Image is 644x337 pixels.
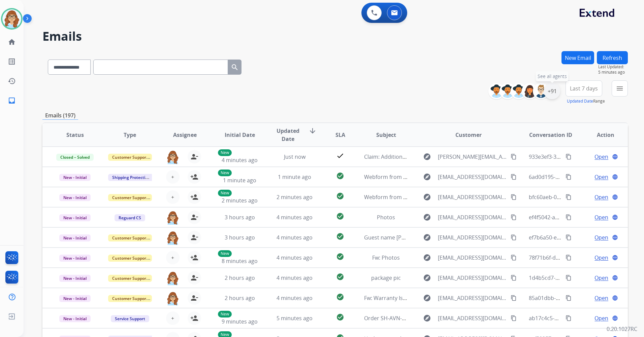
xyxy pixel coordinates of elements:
p: Emails (197) [42,111,78,120]
img: agent-avatar [166,291,180,305]
mat-icon: explore [423,294,431,302]
span: Customer [455,131,482,139]
img: agent-avatar [166,211,180,225]
button: Updated Date [567,99,593,104]
button: Last 7 days [566,80,602,97]
img: agent-avatar [166,231,180,245]
span: Customer Support [108,154,152,161]
span: 3 hours ago [225,214,255,221]
span: [PERSON_NAME][EMAIL_ADDRESS][DOMAIN_NAME] [438,153,507,161]
mat-icon: content_copy [566,214,572,220]
mat-icon: content_copy [511,234,517,240]
th: Action [573,123,628,147]
mat-icon: content_copy [566,234,572,240]
button: + [166,170,180,184]
span: New - Initial [59,315,91,322]
mat-icon: content_copy [566,194,572,200]
span: Open [594,173,608,181]
mat-icon: person_add [190,254,198,262]
span: + [171,254,174,262]
img: avatar [2,9,21,28]
mat-icon: language [612,315,618,321]
span: ef7b6a50-e14c-46f5-9af6-caa69def061f [529,234,626,241]
span: Reguard CS [115,214,145,221]
span: 4 minutes ago [277,214,313,221]
mat-icon: language [612,194,618,200]
mat-icon: check_circle [336,293,344,301]
span: Customer Support [108,255,152,262]
span: New - Initial [59,214,91,221]
mat-icon: check_circle [336,273,344,281]
span: + [171,314,174,322]
mat-icon: content_copy [566,315,572,321]
mat-icon: person_remove [190,294,198,302]
span: SLA [335,131,345,139]
mat-icon: person_remove [190,233,198,241]
span: Open [594,233,608,241]
span: Customer Support [108,275,152,282]
span: Customer Support [108,194,152,201]
span: 78f71b6f-dbdf-429e-9d72-e7c3eacd9d83 [529,254,630,261]
p: New [218,250,232,257]
span: Assignee [173,131,197,139]
mat-icon: home [8,38,16,46]
mat-icon: check_circle [336,172,344,180]
span: Last Updated: [598,64,628,70]
mat-icon: list_alt [8,58,16,66]
span: Open [594,274,608,282]
button: + [166,190,180,204]
mat-icon: language [612,154,618,160]
mat-icon: inbox [8,97,16,105]
span: [EMAIL_ADDRESS][DOMAIN_NAME] [438,314,507,322]
span: 5 minutes ago [598,70,628,75]
mat-icon: check_circle [336,253,344,261]
span: 2 hours ago [225,274,255,282]
span: 5 minutes ago [277,314,313,322]
mat-icon: explore [423,314,431,322]
mat-icon: explore [423,254,431,262]
mat-icon: content_copy [511,174,517,180]
mat-icon: check_circle [336,313,344,321]
mat-icon: check_circle [336,192,344,200]
span: Claim: Additional Information Needed [364,153,460,160]
img: agent-avatar [166,150,180,164]
p: 0.20.1027RC [607,325,637,333]
span: Closed – Solved [56,154,94,161]
span: 4 minutes ago [277,254,313,261]
mat-icon: explore [423,213,431,221]
mat-icon: content_copy [511,275,517,281]
mat-icon: content_copy [566,295,572,301]
span: Open [594,193,608,201]
span: [EMAIL_ADDRESS][DOMAIN_NAME] [438,294,507,302]
mat-icon: content_copy [566,255,572,261]
p: New [218,149,232,156]
span: 1d4b5cd7-9f35-48e0-b6f2-9783a51bd7b0 [529,274,632,282]
span: Range [567,98,605,104]
span: Type [124,131,136,139]
mat-icon: explore [423,193,431,201]
span: 4 minutes ago [277,234,313,241]
span: Just now [284,153,305,160]
mat-icon: person_remove [190,274,198,282]
span: [EMAIL_ADDRESS][DOMAIN_NAME] [438,254,507,262]
mat-icon: person_remove [190,153,198,161]
span: Webform from [EMAIL_ADDRESS][DOMAIN_NAME] on [DATE] [364,193,517,201]
mat-icon: check_circle [336,212,344,220]
img: agent-avatar [166,271,180,285]
span: Subject [376,131,396,139]
mat-icon: person_add [190,193,198,201]
span: Fw: Photos [372,254,400,261]
span: 3 hours ago [225,234,255,241]
span: 1 minute ago [278,173,311,181]
span: 4 minutes ago [277,294,313,302]
span: Last 7 days [570,87,598,90]
span: + [171,193,174,201]
mat-icon: explore [423,153,431,161]
span: 9 minutes ago [222,318,258,325]
mat-icon: explore [423,233,431,241]
mat-icon: content_copy [511,295,517,301]
span: Webform from [EMAIL_ADDRESS][DOMAIN_NAME] on [DATE] [364,173,517,181]
button: Refresh [597,51,628,64]
span: New - Initial [59,295,91,302]
span: New - Initial [59,194,91,201]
